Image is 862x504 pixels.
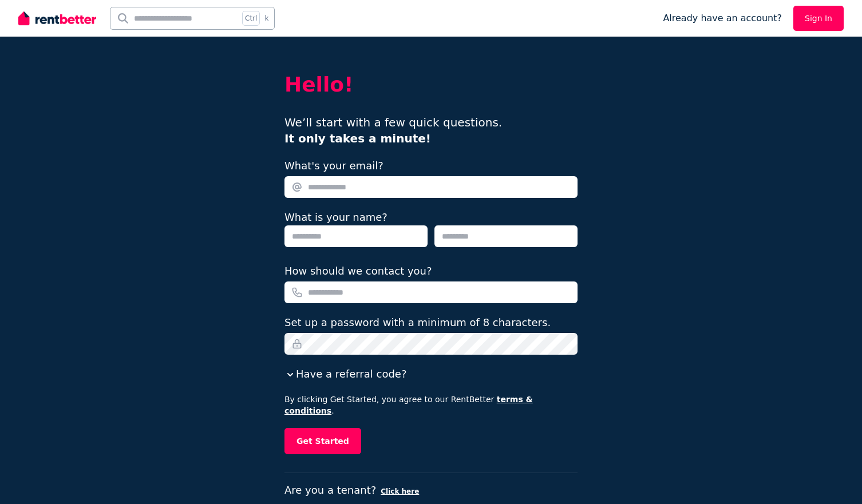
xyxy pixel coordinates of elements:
[284,366,406,382] button: Have a referral code?
[284,132,431,145] b: It only takes a minute!
[381,487,419,496] button: Click here
[793,6,844,31] a: Sign In
[284,158,383,174] label: What's your email?
[284,315,551,331] label: Set up a password with a minimum of 8 characters.
[284,211,387,223] label: What is your name?
[264,14,268,23] span: k
[284,428,361,454] button: Get Started
[284,73,578,96] h2: Hello!
[284,263,432,279] label: How should we contact you?
[284,394,578,416] p: By clicking Get Started, you agree to our RentBetter .
[284,116,502,145] span: We’ll start with a few quick questions.
[242,11,260,26] span: Ctrl
[284,482,578,498] p: Are you a tenant?
[663,11,782,25] span: Already have an account?
[18,10,96,27] img: RentBetter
